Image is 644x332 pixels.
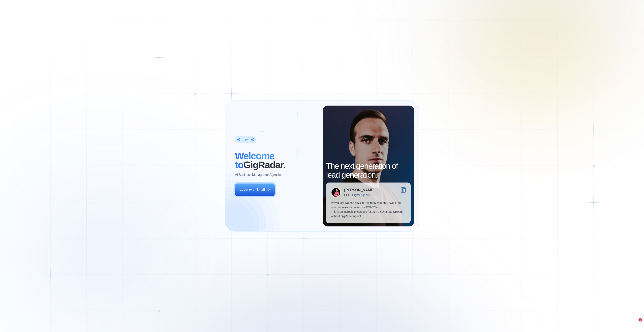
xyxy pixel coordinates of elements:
[235,151,274,170] span: Welcome to
[243,138,248,141] div: Login
[331,201,406,218] p: Previously, we had a 5% to 7% reply rate on Upwork, but now our sales increased by 17%-20%. This ...
[239,188,265,192] div: Login with Email
[630,318,640,328] iframe: Intercom live chat
[352,193,370,197] div: Digital Agency
[235,152,318,169] h2: ‍ GigRadar.
[639,318,642,322] span: 1
[344,188,375,192] div: [PERSON_NAME]
[235,184,275,196] button: Login with Email
[344,193,350,197] div: CEO
[326,162,411,179] h2: The next generation of lead generation.
[235,173,282,177] p: AI Business Manager for Agencies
